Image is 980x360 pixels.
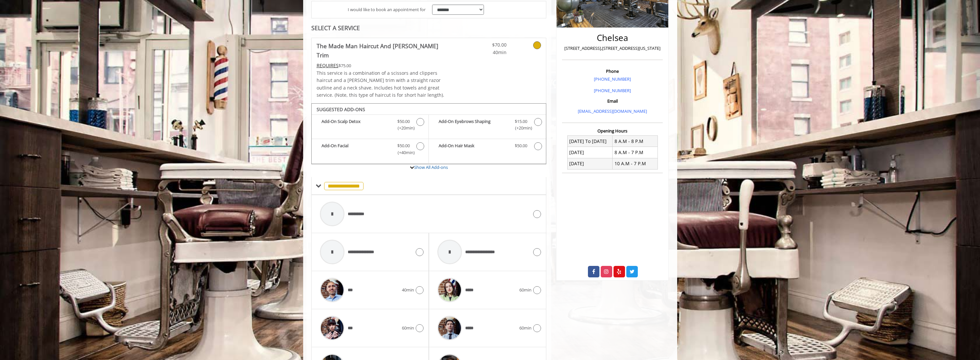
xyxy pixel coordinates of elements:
[519,287,532,293] span: 60min
[439,118,508,132] b: Add-On Eyebrows Shaping
[317,106,365,112] b: SUGGESTED ADD-ONS
[613,136,658,147] td: 8 A.M - 8 P.M
[315,118,425,133] label: Add-On Scalp Detox
[567,158,613,169] td: [DATE]
[322,142,391,156] b: Add-On Facial
[317,41,448,60] b: The Made Man Haircut And [PERSON_NAME] Trim
[511,125,531,131] span: (+20min )
[397,118,410,125] span: $50.00
[519,325,532,331] span: 60min
[402,325,414,331] span: 60min
[317,62,339,69] span: This service needs some Advance to be paid before we block your appointment
[564,33,661,43] h2: Chelsea
[594,88,631,93] a: [PHONE_NUMBER]
[594,76,631,82] a: [PHONE_NUMBER]
[432,142,543,152] label: Add-On Hair Mask
[578,108,647,114] a: [EMAIL_ADDRESS][DOMAIN_NAME]
[439,142,508,150] b: Add-On Hair Mask
[562,129,663,133] h3: Opening Hours
[348,6,426,13] span: I would like to book an appointment for
[311,25,547,31] div: SELECT A SERVICE
[613,158,658,169] td: 10 A.M - 7 P.M
[402,287,414,293] span: 40min
[394,149,413,156] span: (+40min )
[397,142,410,149] span: $50.00
[311,103,547,164] div: The Made Man Haircut And Beard Trim Add-onS
[394,125,413,131] span: (+20min )
[515,142,527,149] span: $50.00
[414,164,448,170] a: Show All Add-ons
[567,136,613,147] td: [DATE] To [DATE]
[515,118,527,125] span: $15.00
[468,41,507,49] span: $70.00
[613,147,658,158] td: 8 A.M - 7 P.M
[567,147,613,158] td: [DATE]
[317,70,448,99] p: This service is a combination of a scissors and clippers haircut and a [PERSON_NAME] trim with a ...
[315,142,425,158] label: Add-On Facial
[564,69,661,73] h3: Phone
[322,118,391,132] b: Add-On Scalp Detox
[432,118,543,133] label: Add-On Eyebrows Shaping
[317,62,448,69] div: $75.00
[468,49,507,56] span: 40min
[564,45,661,52] p: [STREET_ADDRESS],[STREET_ADDRESS][US_STATE]
[564,99,661,103] h3: Email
